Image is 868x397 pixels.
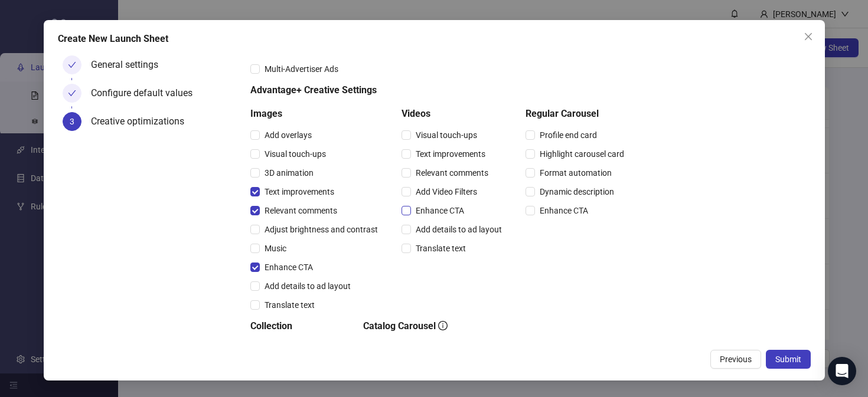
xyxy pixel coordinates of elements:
span: Visual touch-ups [260,147,331,160]
button: Previous [710,350,761,369]
div: Creative optimizations [91,112,194,131]
span: Format automation [535,166,616,179]
div: Create New Launch Sheet [58,32,811,46]
h5: Images [250,107,383,121]
span: Enhance CTA [535,204,593,217]
span: Translate text [260,298,319,311]
span: Visual touch-ups [411,129,482,142]
span: info-circle [438,321,448,330]
button: Submit [766,350,811,369]
span: Translate text [411,242,471,255]
h5: Collection [250,319,344,333]
span: Add overlays [260,129,316,142]
button: Close [799,27,818,46]
h5: Advantage+ Creative Settings [250,83,629,97]
span: Add Video Filters [411,185,482,198]
span: check [68,89,76,97]
span: Previous [720,355,752,364]
span: Relevant comments [260,204,342,217]
span: Add details to ad layout [260,280,355,293]
span: Text improvements [411,147,490,160]
span: Profile end card [535,129,602,142]
span: Text improvements [260,185,339,198]
span: Enhance CTA [411,204,469,217]
span: Dynamic description [535,185,619,198]
span: Submit [775,355,801,364]
h5: Regular Carousel [526,107,629,121]
span: close [804,32,813,41]
span: Multi-Advertiser Ads [260,63,343,76]
span: Relevant comments [411,166,493,179]
span: 3 [70,117,74,126]
span: Add details to ad layout [411,223,507,236]
div: Open Intercom Messenger [828,357,856,385]
span: 3D animation [260,166,318,179]
span: Music [260,242,291,255]
span: Dynamic Description [260,341,344,354]
span: Highlight carousel card [535,147,629,160]
span: Enhance CTA [260,261,318,274]
span: Adjust brightness and contrast [260,223,383,236]
span: check [68,61,76,69]
h5: Catalog Carousel [363,319,502,333]
h5: Videos [402,107,507,121]
div: Configure default values [91,84,202,103]
div: General settings [91,55,168,74]
span: Advantage+ Creative for Catalog [373,341,502,354]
